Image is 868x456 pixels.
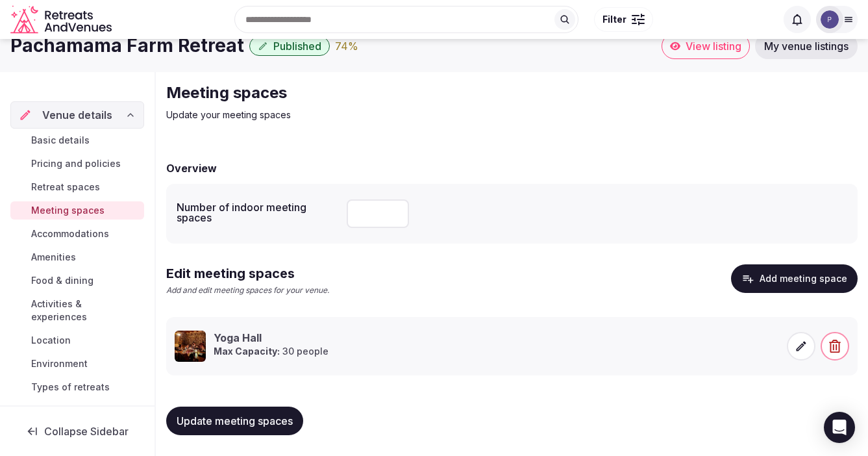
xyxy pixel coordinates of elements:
button: Filter [594,7,653,32]
span: Location [31,334,71,347]
button: Add meeting space [731,264,858,293]
a: Location [10,331,144,349]
p: 30 people [214,345,329,358]
span: Filter [602,13,626,26]
label: Number of indoor meeting spaces [177,202,336,223]
a: Environment [10,355,144,373]
div: Open Intercom Messenger [824,412,855,443]
span: Types of retreats [31,381,110,394]
span: Environment [31,357,88,370]
svg: Retreats and Venues company logo [10,5,114,34]
span: Pricing and policies [31,157,121,170]
span: Activities & experiences [31,298,139,323]
a: Visit the homepage [10,5,114,34]
button: Update meeting spaces [166,407,303,435]
span: Food & dining [31,274,93,287]
a: Pricing and policies [10,155,144,173]
span: Retreat spaces [31,181,100,194]
a: Meeting spaces [10,201,144,220]
img: Yoga Hall [175,331,206,362]
a: Brochures [10,401,144,420]
a: Food & dining [10,272,144,290]
span: Accommodations [31,227,109,240]
span: Brochures [31,404,77,417]
span: Update meeting spaces [177,414,293,427]
a: Accommodations [10,225,144,243]
h2: Edit meeting spaces [166,264,329,283]
h2: Overview [166,160,217,176]
a: Amenities [10,248,144,266]
h2: Meeting spaces [166,82,602,103]
strong: Max Capacity: [214,346,280,357]
span: Basic details [31,134,90,147]
button: Collapse Sidebar [10,417,144,446]
span: Venue details [42,107,112,123]
span: Meeting spaces [31,204,105,217]
p: Update your meeting spaces [166,108,602,121]
img: pachamama.farmstay [821,10,839,29]
span: Collapse Sidebar [44,425,129,438]
span: Amenities [31,251,76,264]
a: Activities & experiences [10,295,144,326]
a: Basic details [10,131,144,149]
h3: Yoga Hall [214,331,329,345]
a: Types of retreats [10,378,144,396]
a: Retreat spaces [10,178,144,196]
p: Add and edit meeting spaces for your venue. [166,285,329,296]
